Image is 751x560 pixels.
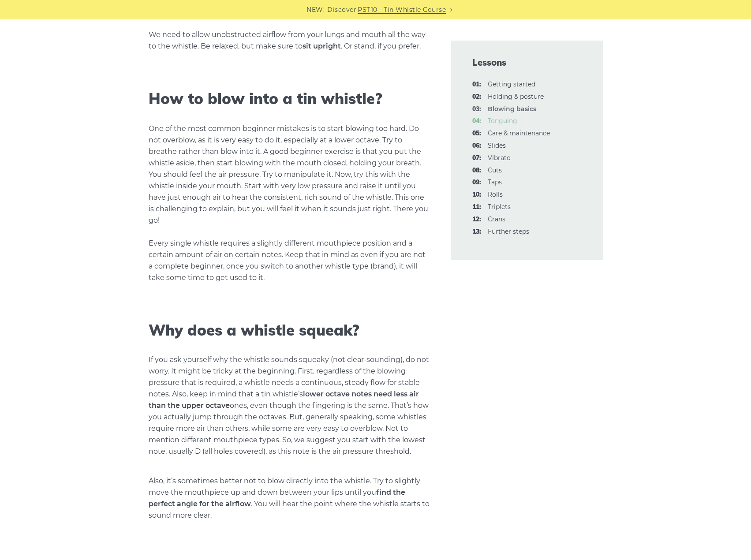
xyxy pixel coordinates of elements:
[488,166,502,174] a: 08:Cuts
[306,5,325,15] span: NEW:
[488,228,529,235] a: 13:Further steps
[472,227,481,237] span: 13:
[488,154,511,162] a: 07:Vibrato
[472,214,481,225] span: 12:
[303,42,341,50] strong: sit upright
[149,90,430,108] h2: How to blow into a tin whistle?
[472,79,481,90] span: 01:
[149,123,430,284] p: One of the most common beginner mistakes is to start blowing too hard. Do not overblow, as it is ...
[488,215,505,223] a: 12:Crans
[327,5,356,15] span: Discover
[149,321,430,340] h2: Why does a whistle squeak?
[488,93,544,101] a: 02:Holding & posture
[149,29,430,52] p: We need to allow unobstructed airflow from your lungs and mouth all the way to the whistle. Be re...
[472,190,481,200] span: 10:
[472,104,481,115] span: 03:
[472,141,481,151] span: 06:
[488,105,536,113] strong: Blowing basics
[149,475,430,521] p: Also, it’s sometimes better not to blow directly into the whistle. Try to slightly move the mouth...
[488,203,511,211] a: 11:Triplets
[488,142,506,149] a: 06:Slides
[472,202,481,213] span: 11:
[488,117,517,125] a: 04:Tonguing
[472,177,481,188] span: 09:
[472,128,481,139] span: 05:
[472,92,481,102] span: 02:
[488,129,550,137] a: 05:Care & maintenance
[488,190,503,198] a: 10:Rolls
[472,165,481,176] span: 08:
[472,153,481,164] span: 07:
[149,354,430,457] p: If you ask yourself why the whistle sounds squeaky (not clear-sounding), do not worry. It might b...
[472,56,582,69] span: Lessons
[358,5,446,15] a: PST10 - Tin Whistle Course
[488,178,502,186] a: 09:Taps
[472,116,481,127] span: 04:
[488,80,535,88] a: 01:Getting started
